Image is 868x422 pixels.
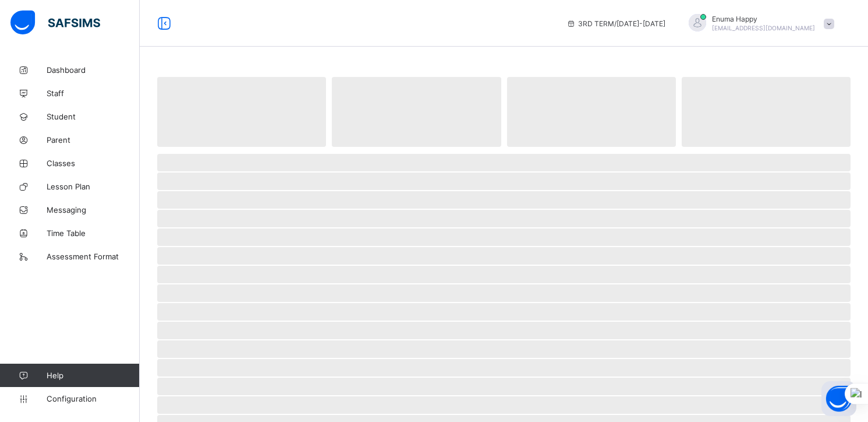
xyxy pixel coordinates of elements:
[47,182,140,191] span: Lesson Plan
[10,10,100,35] img: safsims
[47,252,140,261] span: Assessment Format
[157,303,851,321] span: ‌
[821,381,856,416] button: Open asap
[157,322,851,339] span: ‌
[507,77,676,147] span: ‌
[157,378,851,395] span: ‌
[157,77,326,147] span: ‌
[157,396,851,414] span: ‌
[157,359,851,377] span: ‌
[47,89,140,98] span: Staff
[47,394,139,403] span: Configuration
[157,191,851,209] span: ‌
[332,77,501,147] span: ‌
[157,228,851,246] span: ‌
[566,19,665,28] span: session/term information
[47,228,140,238] span: Time Table
[47,371,139,380] span: Help
[712,24,815,31] span: [EMAIL_ADDRESS][DOMAIN_NAME]
[157,210,851,227] span: ‌
[157,340,851,358] span: ‌
[47,65,140,75] span: Dashboard
[47,135,140,145] span: Parent
[157,266,851,283] span: ‌
[157,154,851,171] span: ‌
[157,173,851,190] span: ‌
[47,205,140,214] span: Messaging
[157,247,851,265] span: ‌
[677,14,840,33] div: EnumaHappy
[47,159,140,168] span: Classes
[682,77,851,147] span: ‌
[47,112,140,121] span: Student
[157,284,851,302] span: ‌
[712,15,815,23] span: Enuma Happy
